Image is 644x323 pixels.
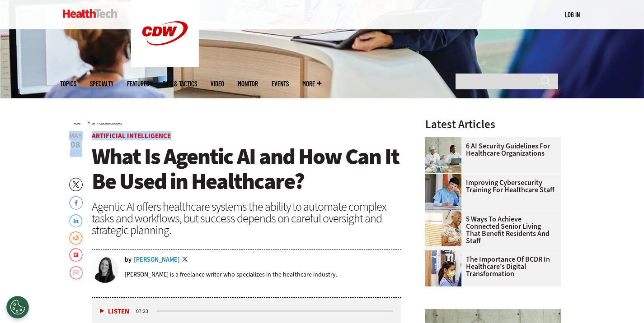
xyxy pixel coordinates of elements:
[211,80,224,87] a: Video
[125,257,132,263] span: by
[63,9,118,18] img: Home
[425,179,555,194] a: Improving Cybersecurity Training for Healthcare Staff
[302,80,321,87] span: More
[74,122,80,125] a: Home
[70,150,81,157] span: 2025
[6,296,29,318] div: Cookies Settings
[565,10,580,19] div: User menu
[238,80,258,87] a: MonITor
[90,80,113,87] span: Specialty
[135,307,155,315] div: duration
[60,80,76,87] span: Topics
[69,133,82,139] span: May
[74,119,402,126] div: »
[100,308,129,315] button: Listen
[92,142,399,196] span: What Is Agentic AI and How Can It Be Used in Healthcare?
[6,296,29,318] button: Open Preferences
[425,143,555,157] a: 6 AI Security Guidelines for Healthcare Organizations
[425,210,466,217] a: Networking Solutions for Senior Living
[69,140,82,149] span: 08
[425,250,461,286] img: Doctors reviewing tablet
[425,137,461,173] img: Doctors meeting in the office
[92,257,118,283] img: Erin Laviola
[134,257,180,263] a: [PERSON_NAME]
[425,119,561,130] h3: Latest Articles
[425,174,466,181] a: nurse studying on computer
[92,201,402,236] div: Agentic AI offers healthcare systems the ability to automate complex tasks and workflows, but suc...
[92,131,171,140] a: Artificial Intelligence
[182,257,190,264] a: Twitter
[425,210,461,246] img: Networking Solutions for Senior Living
[425,137,466,144] a: Doctors meeting in the office
[127,80,149,87] a: Features
[131,60,199,69] a: CDW
[425,174,461,210] img: nurse studying on computer
[272,80,289,87] a: Events
[163,80,197,87] a: Tips & Tactics
[565,10,580,18] a: Log in
[425,256,555,277] a: The Importance of BCDR in Healthcare’s Digital Transformation
[125,270,337,279] p: [PERSON_NAME] is a freelance writer who specializes in the healthcare industry.
[92,122,122,125] a: Artificial Intelligence
[425,250,466,258] a: Doctors reviewing tablet
[425,216,555,245] a: 5 Ways to Achieve Connected Senior Living That Benefit Residents and Staff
